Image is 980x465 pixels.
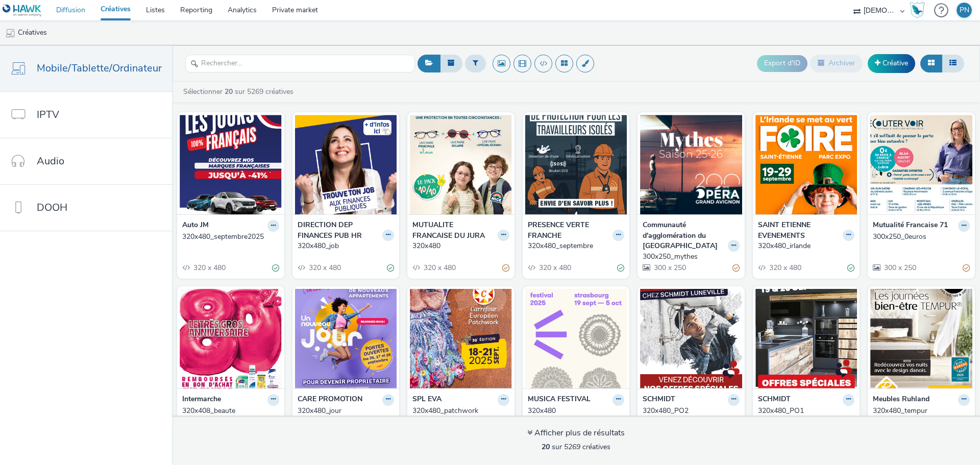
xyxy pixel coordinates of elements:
strong: 20 [542,442,550,452]
span: Audio [37,154,64,168]
span: 320 x 480 [423,263,456,273]
div: 320x480_patchwork [412,406,505,416]
strong: SCHMIDT [758,394,791,406]
div: Partiellement valide [732,263,740,274]
a: 300x250_mythes [643,252,740,262]
strong: SPL EVA [412,394,442,406]
a: 320x480_jour [298,406,395,416]
strong: MUSICA FESTIVAL [528,394,591,406]
span: IPTV [37,107,59,122]
span: Mobile/Tablette/Ordinateur [37,61,162,76]
button: Export d'ID [757,55,807,71]
img: 320x480_irlande visual [755,115,857,214]
a: 320x480_PO2 [643,406,740,416]
div: 320x480_PO1 [758,406,851,416]
a: 300x250_0euros [873,232,970,242]
span: 320 x 480 [538,263,571,273]
strong: 20 [225,87,233,96]
img: 320x480_septembre2025 visual [180,115,282,214]
img: mobile [5,28,15,38]
div: 320x480_irlande [758,241,851,251]
a: 320x480 [412,241,509,251]
img: 320x480_jour visual [295,289,397,388]
img: 320x480_septembre visual [525,115,627,214]
div: 320x480_tempur [873,406,966,416]
div: 320x480_PO2 [643,406,736,416]
div: Valide [387,263,394,274]
div: Valide [847,263,854,274]
div: Valide [272,263,279,274]
a: Hawk Academy [910,2,929,18]
img: 320x480 visual [525,289,627,388]
a: 320x480 [528,406,625,416]
div: 320x408_beaute [182,406,275,416]
button: Archiver [810,55,863,72]
span: sur 5269 créatives [542,442,610,452]
div: 320x480_septembre [528,241,621,251]
strong: Intermarche [182,394,221,406]
div: 320x480_job [298,241,390,251]
span: 320 x 480 [308,263,341,273]
img: undefined Logo [3,4,42,17]
span: 300 x 250 [883,263,916,273]
strong: MUTUALITE FRANCAISE DU JURA [412,220,495,241]
div: Valide [617,263,624,274]
div: 300x250_0euros [873,232,966,242]
img: 300x250_0euros visual [870,115,972,214]
div: 320x480 [412,241,505,251]
div: Partiellement valide [502,263,509,274]
a: 320x480_patchwork [412,406,509,416]
a: Sélectionner sur 5269 créatives [182,87,298,96]
button: Liste [942,55,964,72]
img: 320x480 visual [410,115,512,214]
div: 320x480_jour [298,406,390,416]
div: Partiellement valide [963,263,970,274]
strong: Auto JM [182,220,209,232]
a: 320x480_PO1 [758,406,855,416]
strong: Communauté d'agglomération du [GEOGRAPHIC_DATA] [643,220,725,251]
a: Créative [868,54,915,72]
div: Afficher plus de résultats [527,427,625,439]
img: 320x480_job visual [295,115,397,214]
div: 320x480 [528,406,621,416]
strong: PRESENCE VERTE FRANCHE [528,220,610,241]
strong: SCHMIDT [643,394,675,406]
span: 300 x 250 [653,263,686,273]
strong: DIRECTION DEP FINANCES PUB HR [298,220,380,241]
span: 320 x 480 [192,263,226,273]
img: Hawk Academy [910,2,925,18]
span: DOOH [37,200,67,215]
strong: SAINT ETIENNE EVENEMENTS [758,220,841,241]
img: 320x480_PO2 visual [640,289,742,388]
strong: Meubles Ruhland [873,394,929,406]
div: PN [960,3,969,18]
a: 320x480_septembre [528,241,625,251]
a: 320x480_septembre2025 [182,232,279,242]
img: 320x408_beaute visual [180,289,282,388]
strong: Mutualité Francaise 71 [873,220,948,232]
img: 320x480_PO1 visual [755,289,857,388]
img: 320x480_patchwork visual [410,289,512,388]
img: 300x250_mythes visual [640,115,742,214]
img: 320x480_tempur visual [870,289,972,388]
span: 320 x 480 [768,263,801,273]
a: 320x480_irlande [758,241,855,251]
button: Grille [920,55,942,72]
div: 300x250_mythes [643,252,736,262]
a: 320x480_tempur [873,406,970,416]
strong: CARE PROMOTION [298,394,362,406]
div: 320x480_septembre2025 [182,232,275,242]
a: 320x480_job [298,241,395,251]
a: 320x408_beaute [182,406,279,416]
input: Rechercher... [185,55,415,72]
